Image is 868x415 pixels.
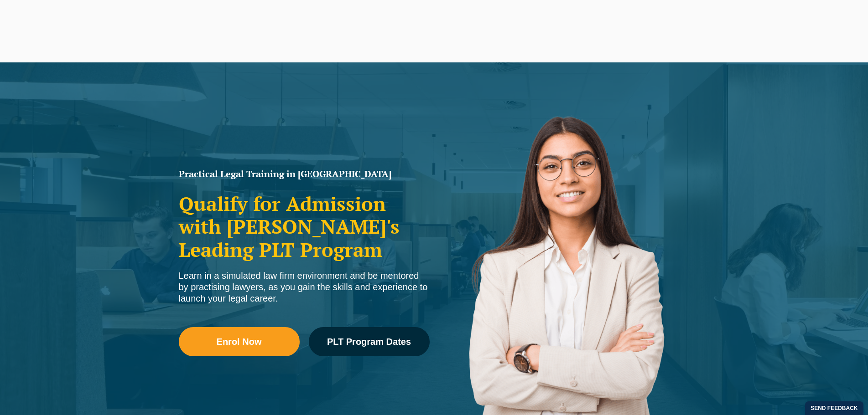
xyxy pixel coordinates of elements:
[179,327,300,356] a: Enrol Now
[217,337,262,346] span: Enrol Now
[327,337,411,346] span: PLT Program Dates
[309,327,430,356] a: PLT Program Dates
[179,169,430,179] h1: Practical Legal Training in [GEOGRAPHIC_DATA]
[179,192,430,261] h2: Qualify for Admission with [PERSON_NAME]'s Leading PLT Program
[179,270,430,304] div: Learn in a simulated law firm environment and be mentored by practising lawyers, as you gain the ...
